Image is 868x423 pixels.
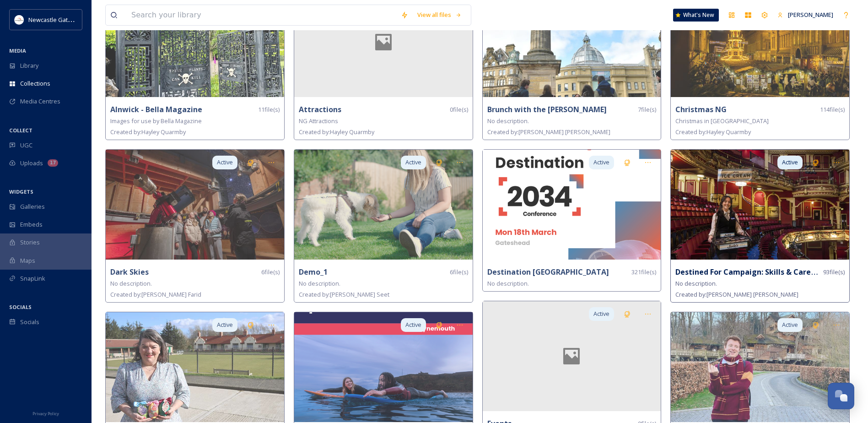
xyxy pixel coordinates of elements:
[110,290,201,298] span: Created by: [PERSON_NAME] Farid
[299,117,338,125] span: NG Attractions
[675,290,798,298] span: Created by: [PERSON_NAME] [PERSON_NAME]
[671,150,849,260] img: 1f2bb171-db69-413c-a79e-e77f61cc3654.jpg
[110,128,186,136] span: Created by: Hayley Quarmby
[487,279,529,287] span: No description.
[9,127,32,134] span: COLLECT
[20,256,35,265] span: Maps
[487,128,610,136] span: Created by: [PERSON_NAME] [PERSON_NAME]
[299,104,341,114] strong: Attractions
[782,158,798,167] span: Active
[675,117,769,125] span: Christmas in [GEOGRAPHIC_DATA]
[450,268,468,277] span: 6 file(s)
[106,312,284,422] img: d704627c-796b-4cdf-a828-4e297b7f795b.jpg
[820,105,845,114] span: 114 file(s)
[294,312,473,422] img: 2a7e2445-c85d-4b48-a00d-9dc5e907a57d.jpg
[487,104,607,114] strong: Brunch with the [PERSON_NAME]
[110,279,152,287] span: No description.
[32,407,59,418] a: Privacy Policy
[675,279,717,287] span: No description.
[673,9,719,22] a: What's New
[127,5,396,25] input: Search your library
[675,104,727,114] strong: Christmas NG
[828,383,854,409] button: Open Chat
[638,105,656,114] span: 7 file(s)
[20,220,43,229] span: Embeds
[20,202,45,211] span: Galleries
[9,47,26,54] span: MEDIA
[110,267,149,277] strong: Dark Skies
[20,238,40,247] span: Stories
[675,128,751,136] span: Created by: Hayley Quarmby
[675,267,822,277] strong: Destined For Campaign: Skills & Careers
[15,15,24,24] img: DqD9wEUd_400x400.jpg
[823,268,845,277] span: 93 file(s)
[110,104,202,114] strong: Alnwick - Bella Magazine
[9,304,32,310] span: SOCIALS
[217,320,233,329] span: Active
[110,117,202,125] span: Images for use by Bella Magazine
[593,158,609,167] span: Active
[261,268,280,277] span: 6 file(s)
[631,268,656,277] span: 321 file(s)
[20,159,43,168] span: Uploads
[413,6,466,24] a: View all files
[32,411,59,417] span: Privacy Policy
[294,150,473,260] img: dbd7db75-27ff-4f1d-a1aa-2299b1f0e003.jpg
[20,97,60,106] span: Media Centres
[48,159,58,167] div: 17
[299,267,328,277] strong: Demo_1
[258,105,280,114] span: 11 file(s)
[450,105,468,114] span: 0 file(s)
[20,318,39,326] span: Socials
[299,290,389,298] span: Created by: [PERSON_NAME] Seet
[20,141,32,150] span: UGC
[671,312,849,422] img: 9945225b-107f-451e-a3f1-cec519489518.jpg
[405,158,421,167] span: Active
[106,150,284,260] img: a3bf389e-1240-4d88-ad7f-5d39502e4adb.jpg
[20,79,50,88] span: Collections
[20,274,45,283] span: SnapLink
[593,309,609,318] span: Active
[299,279,340,287] span: No description.
[487,117,529,125] span: No description.
[782,320,798,329] span: Active
[299,128,374,136] span: Created by: Hayley Quarmby
[773,6,838,24] a: [PERSON_NAME]
[217,158,233,167] span: Active
[28,15,113,24] span: Newcastle Gateshead Initiative
[20,61,38,70] span: Library
[9,188,33,195] span: WIDGETS
[788,11,833,19] span: [PERSON_NAME]
[405,320,421,329] span: Active
[483,150,661,260] img: 7d06cbc9-ca3c-435f-b08f-fadb88bc3dc9.jpg
[487,267,609,277] strong: Destination [GEOGRAPHIC_DATA]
